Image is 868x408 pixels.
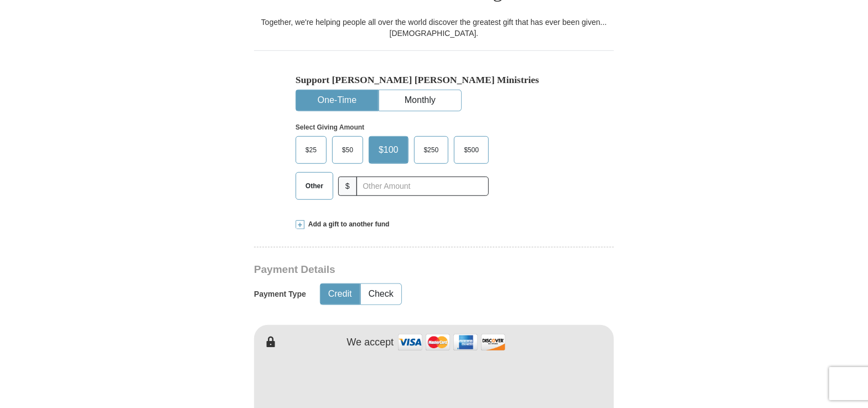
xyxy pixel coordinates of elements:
[300,178,329,194] span: Other
[304,220,390,229] span: Add a gift to another fund
[337,142,359,158] span: $50
[361,284,401,304] button: Check
[296,74,572,86] h5: Support [PERSON_NAME] [PERSON_NAME] Ministries
[254,264,536,276] h3: Payment Details
[396,330,507,354] img: credit cards accepted
[254,17,614,39] div: Together, we're helping people all over the world discover the greatest gift that has ever been g...
[300,142,322,158] span: $25
[296,123,364,131] strong: Select Giving Amount
[321,284,360,304] button: Credit
[296,90,378,111] button: One-Time
[418,142,445,158] span: $250
[254,290,306,299] h5: Payment Type
[379,90,461,111] button: Monthly
[356,177,489,196] input: Other Amount
[347,337,394,349] h4: We accept
[373,142,404,158] span: $100
[458,142,484,158] span: $500
[338,177,357,196] span: $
